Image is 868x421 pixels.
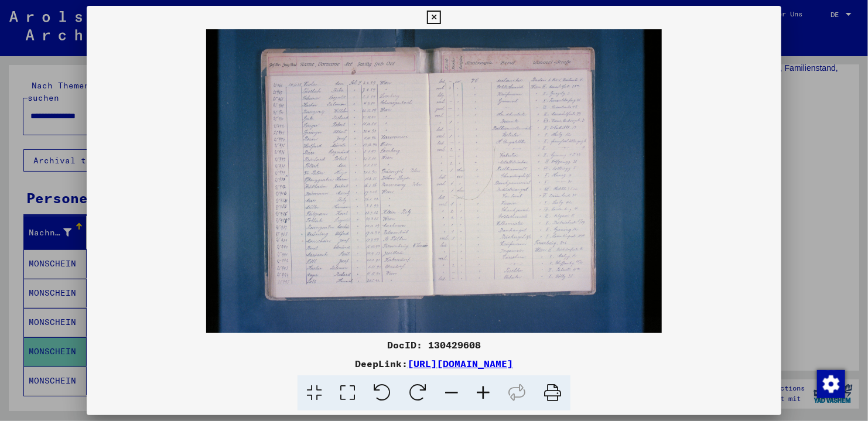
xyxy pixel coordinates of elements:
div: Zustimmung ändern [816,369,845,398]
img: Zustimmung ändern [817,370,845,398]
img: 001.jpg [87,29,781,333]
a: [URL][DOMAIN_NAME] [408,358,513,369]
div: DeepLink: [87,357,781,371]
div: DocID: 130429608 [87,338,781,352]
